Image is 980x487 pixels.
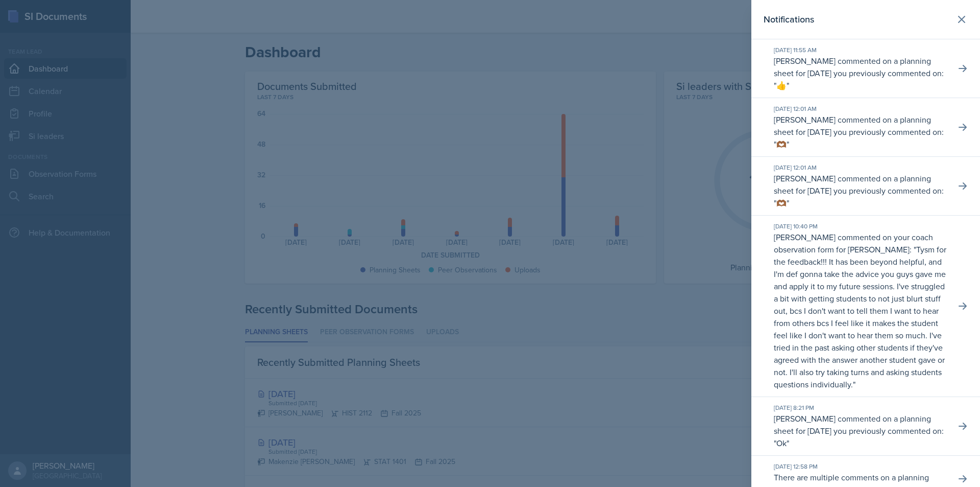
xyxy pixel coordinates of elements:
p: [PERSON_NAME] commented on a planning sheet for [DATE] you previously commented on: " " [774,172,947,209]
div: [DATE] 11:55 AM [774,45,947,55]
div: [DATE] 8:21 PM [774,403,947,412]
p: Ok [776,437,787,449]
div: [DATE] 12:58 PM [774,462,947,471]
p: [PERSON_NAME] commented on a planning sheet for [DATE] you previously commented on: " " [774,113,947,150]
h2: Notifications [764,12,814,27]
div: [DATE] 12:01 AM [774,163,947,172]
p: 🫶🏾 [776,138,787,150]
p: 🫶🏾 [776,197,787,208]
div: [DATE] 12:01 AM [774,104,947,113]
p: [PERSON_NAME] commented on a planning sheet for [DATE] you previously commented on: " " [774,412,947,449]
p: 👍 [776,80,787,91]
div: [DATE] 10:40 PM [774,222,947,231]
p: [PERSON_NAME] commented on a planning sheet for [DATE] you previously commented on: " " [774,55,947,91]
p: [PERSON_NAME] commented on your coach observation form for [PERSON_NAME]: " " [774,231,947,390]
